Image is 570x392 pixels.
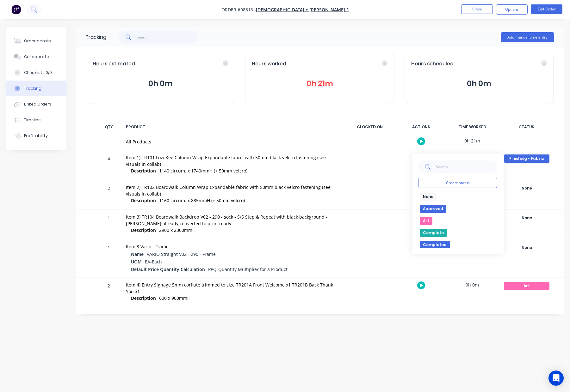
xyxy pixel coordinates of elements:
div: 0h 0m [449,278,496,292]
span: Default Price Quantity Calculation [131,266,205,273]
div: CLOCKED ON [346,120,393,134]
span: UOM [131,258,142,265]
button: Approved [420,205,446,213]
button: 0h 0m [411,78,547,90]
div: PRODUCT [122,120,342,134]
div: Order details [24,38,51,44]
div: Timeline [24,117,41,123]
span: Description [131,167,156,174]
button: None [504,184,550,193]
span: EA-Each [145,259,162,265]
button: Create status [418,178,497,188]
button: 0h 21m [252,78,387,90]
button: Add manual time entry [501,32,554,42]
button: Edit Order [531,4,562,14]
span: 1160 circum. x 885mmH (+ 50mm velcro) [159,197,245,203]
div: All Products [126,138,338,145]
a: [DEMOGRAPHIC_DATA] + [PERSON_NAME] ^ [256,7,349,13]
button: None [504,214,550,222]
button: Profitability [6,128,66,144]
div: 1 [99,211,118,239]
input: Search... [436,160,497,173]
button: Linked Orders [6,96,66,112]
span: Name [131,251,144,257]
div: 2 [99,181,118,209]
button: Order details [6,33,66,49]
button: Timeline [6,112,66,128]
button: Checklists 0/0 [6,65,66,81]
div: Item 2) TR102 Boardwalk Column Wrap Expandable fabric with 50mm black velcro fastening (see visua... [126,184,338,197]
button: Finishing - Fabric [504,154,550,163]
span: Hours scheduled [411,60,454,68]
span: 600 x 900mmH [159,295,190,301]
button: None [420,193,437,201]
span: PPQ-Quantity Multiplier for a Product [208,266,288,272]
button: None [504,243,550,252]
button: Options [496,4,528,15]
div: Item 1) TR101 Low Kee Column Wrap Expandable fabric with 50mm black velcro fastening (see visuals... [126,154,338,167]
button: Close [461,4,493,14]
div: Linked Orders [24,101,51,107]
div: ACTIONS [397,120,445,134]
div: TIME WORKED [449,120,496,134]
button: Art [504,281,550,290]
div: STATUS [500,120,554,134]
span: 1140 circum. x 1740mmH (+ 50mm velcro) [159,168,247,174]
span: VARIO Straight V02 - 290 - Frame [147,251,216,257]
div: Item 3 Vario - Frame [126,243,338,250]
div: Art [504,282,549,290]
span: Description [131,197,156,204]
div: 4 [99,151,118,180]
span: Hours worked [252,60,286,68]
div: Checklists 0/0 [24,70,52,75]
div: Item 4) Entry Signage 5mm corflute trimmed to size TR201A Front Welcome x1 TR201B Back Thank You x1 [126,281,338,295]
div: 2 [99,279,118,307]
div: Item 3) TR104 Boardwalk Backdrop V02 - 290 - sock - S/S Step & Repeat with black background - [PE... [126,214,338,227]
div: 1 [99,240,118,277]
div: Finishing - Fabric [504,154,549,163]
div: None [504,214,549,222]
div: Tracking [85,33,106,41]
div: Open Intercom Messenger [548,371,564,386]
div: 0h 21m [449,150,496,165]
div: None [504,184,549,192]
input: Search... [137,31,198,44]
span: Description [131,227,156,233]
button: Tracking [6,81,66,96]
div: None [504,244,549,252]
button: Art [420,217,432,225]
button: Complete [420,229,447,237]
div: Profitability [24,133,48,139]
div: QTY [99,120,118,134]
button: Collaborate [6,49,66,65]
div: 0h 21m [449,134,496,148]
div: Tracking [24,86,41,91]
button: Completed [420,241,450,249]
button: 0h 0m [93,78,228,90]
span: Description [131,295,156,301]
div: Collaborate [24,54,49,60]
img: Factory [11,5,21,14]
span: 2900 x 2300mmH [159,227,195,233]
span: Hours estimated [93,60,135,68]
span: Order #98816 - [221,7,256,13]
